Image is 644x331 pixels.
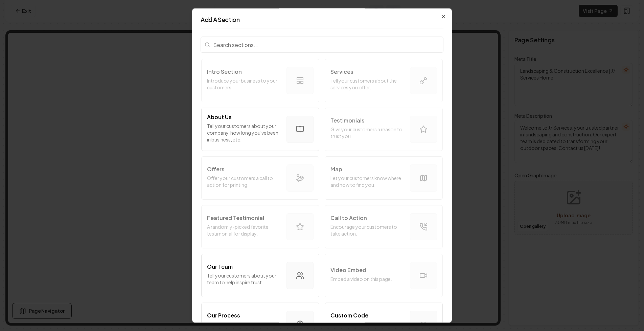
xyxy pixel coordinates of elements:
[201,108,319,151] button: About UsTell your customers about your company, how long you've been in business, etc.
[207,272,281,286] p: Tell your customers about your team to help inspire trust.
[201,17,443,23] h2: Add A Section
[330,311,368,319] p: Custom Code
[207,123,281,143] p: Tell your customers about your company, how long you've been in business, etc.
[201,37,443,53] input: Search sections...
[201,254,319,297] button: Our TeamTell your customers about your team to help inspire trust.
[207,311,240,319] p: Our Process
[207,263,233,271] p: Our Team
[207,113,232,121] p: About Us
